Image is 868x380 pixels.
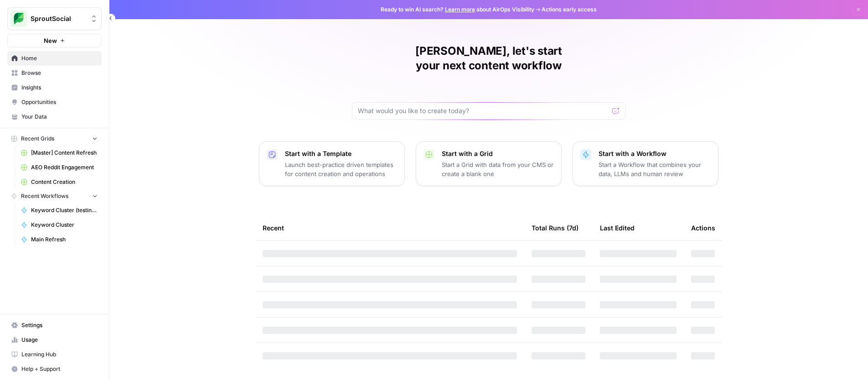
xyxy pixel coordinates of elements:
a: Content Creation [17,175,102,189]
img: SproutSocial Logo [10,10,27,27]
p: Start with a Grid [442,149,554,158]
span: AEO Reddit Engagement [31,163,98,172]
a: AEO Reddit Engagement [17,160,102,175]
button: Workspace: SproutSocial [7,7,102,30]
a: Home [7,51,102,66]
span: Insights [21,83,98,92]
div: Total Runs (7d) [532,215,579,240]
span: Learning Hub [21,350,98,359]
a: Learn more [445,6,475,13]
span: Settings [21,321,98,329]
span: New [44,36,57,45]
span: Home [21,54,98,62]
span: Content Creation [31,178,98,186]
span: [Master] Content Refresh [31,149,98,157]
span: Opportunities [21,98,98,106]
a: Settings [7,318,102,333]
a: Main Refresh [17,232,102,247]
span: Keyword Cluster [31,221,98,229]
p: Start a Grid with data from your CMS or create a blank one [442,160,554,178]
button: Recent Grids [7,132,102,146]
div: Actions [691,215,715,240]
button: Start with a TemplateLaunch best-practice driven templates for content creation and operations [259,141,405,186]
span: Recent Grids [21,135,54,143]
h1: [PERSON_NAME], let's start your next content workflow [352,44,625,73]
a: Learning Hub [7,347,102,362]
p: Launch best-practice driven templates for content creation and operations [285,160,397,178]
a: Browse [7,66,102,80]
div: Recent [263,215,517,240]
span: Recent Workflows [21,192,68,200]
span: Usage [21,336,98,344]
span: Help + Support [21,365,98,373]
a: Keyword Cluster (testing copy) [17,203,102,218]
span: Actions early access [542,5,597,14]
span: Main Refresh [31,235,98,244]
button: Recent Workflows [7,189,102,203]
button: Help + Support [7,362,102,376]
input: What would you like to create today? [358,106,609,115]
a: Insights [7,80,102,95]
a: Opportunities [7,95,102,109]
a: Keyword Cluster [17,218,102,232]
span: Keyword Cluster (testing copy) [31,206,98,214]
a: Usage [7,333,102,347]
span: Ready to win AI search? about AirOps Visibility [381,5,534,14]
button: Start with a GridStart a Grid with data from your CMS or create a blank one [416,141,562,186]
span: Browse [21,69,98,77]
span: Your Data [21,113,98,121]
p: Start with a Template [285,149,397,158]
button: Start with a WorkflowStart a Workflow that combines your data, LLMs and human review [573,141,718,186]
span: SproutSocial [31,14,86,23]
a: Your Data [7,109,102,124]
p: Start a Workflow that combines your data, LLMs and human review [599,160,711,178]
a: [Master] Content Refresh [17,146,102,160]
div: Last Edited [600,215,635,240]
p: Start with a Workflow [599,149,711,158]
button: New [7,34,102,47]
